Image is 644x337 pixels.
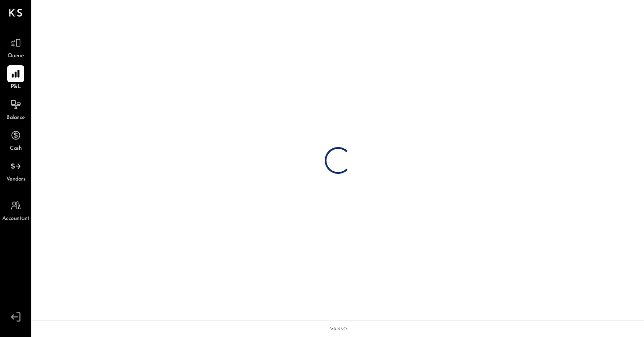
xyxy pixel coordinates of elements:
span: Queue [8,52,24,60]
span: Cash [10,145,21,153]
a: Balance [0,96,31,122]
span: Vendors [6,176,25,184]
a: Vendors [0,158,31,184]
a: Cash [0,127,31,153]
a: Accountant [0,197,31,223]
a: P&L [0,65,31,91]
div: v 4.33.0 [330,325,347,333]
span: Balance [6,114,25,122]
a: Queue [0,34,31,60]
span: Accountant [2,215,30,223]
span: P&L [11,83,21,91]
